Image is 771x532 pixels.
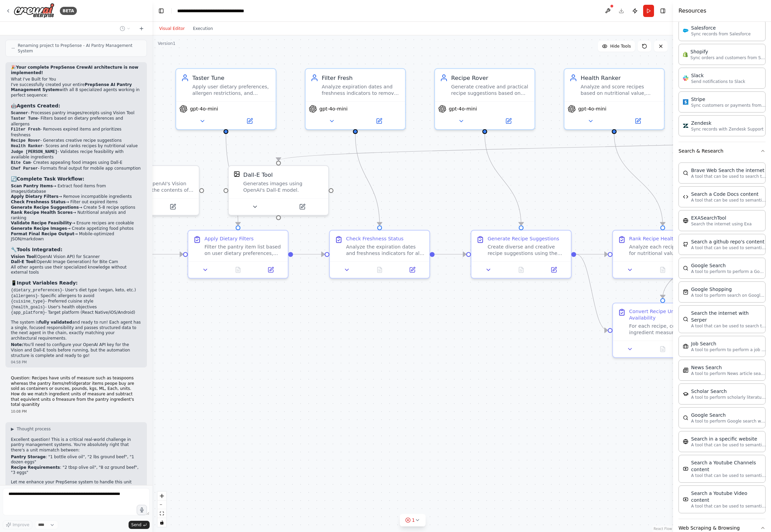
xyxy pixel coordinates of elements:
p: Sync records with Zendesk Support [691,126,764,132]
strong: Recipe Requirements [11,465,60,470]
span: Hide Tools [610,44,631,49]
div: Scholar Search [691,388,766,395]
div: React Flow controls [157,492,166,527]
code: Taster Tune [11,116,38,121]
button: Improve [3,520,32,529]
li: → Ensure recipes are cookable [11,221,141,226]
strong: PrepSense AI Pantry Management System [11,82,132,92]
div: Apply user dietary preferences, allergen restrictions, and cuisine filters to ingredient lists to... [192,84,271,97]
code: Judge [PERSON_NAME] [11,150,57,154]
li: - Removes expired items and prioritizes freshness [11,127,141,138]
img: GithubSearchTool [683,242,688,247]
li: - Scores and ranks recipes by nutritional value [11,143,141,149]
button: Click to speak your automation idea [137,505,147,515]
a: React Flow attribution [654,527,672,531]
div: Filter Fresh [322,74,400,82]
p: A tool to perform to perform a Google search with a search_query. [691,269,766,274]
div: Filter the pantry item list based on user dietary preferences, allergen restrictions, and cuisine... [204,244,283,257]
div: DallEToolDall-E ToolGenerates images using OpenAI's Dall-E model. [228,165,329,216]
span: Thought process [17,426,51,432]
g: Edge from 7150d3ab-7dc7-4250-a084-0dbb1b7816a5 to 51af1479-912a-4520-a62f-d96fb373846d [293,250,325,258]
code: {app_platform} [11,310,45,315]
div: Analyze and score recipes based on nutritional value, dietary compliance, and ingredient match pe... [581,84,659,97]
button: toggle interactivity [157,518,166,527]
h3: 🔧 [11,246,141,253]
button: Open in side panel [279,202,325,212]
img: SerperDevTool [683,316,688,322]
button: Open in side panel [150,202,196,212]
p: Excellent question! This is a critical real-world challenge in pantry management systems. You're ... [11,437,141,453]
div: Convert Recipe Units and Check AvailabilityFor each recipe, convert all ingredient measurements f... [612,303,713,358]
li: - Creates appealing food images using Dall-E [11,160,141,166]
strong: Note: [11,342,23,347]
p: Send notifications to Slack [691,79,745,84]
code: Health Ranker [11,144,43,149]
img: CodeDocsSearchTool [683,194,688,200]
li: : "1 bottle olive oil", "2 lbs ground beef", "1 dozen eggs" [11,454,141,465]
code: Filter Fresh [11,127,40,132]
strong: Your complete PrepSense CrewAI architecture is now implemented! [11,65,138,75]
div: Search a Youtube Video content [691,490,766,503]
g: Edge from 1b1a87dd-307b-45f1-819d-f4796e7e2543 to 1750e7df-5367-43ac-842e-9f169d018510 [576,250,608,258]
li: - User's diet type (vegan, keto, etc.) [11,288,141,293]
button: No output available [221,265,255,275]
h4: Resources [678,7,706,15]
span: ▶ [11,426,14,432]
li: → Create appetizing food photos [11,226,141,231]
img: SerplyWebSearchTool [683,415,688,421]
li: → Extract food items from images/database [11,184,141,194]
p: Let me enhance your PrepSense system to handle this unit conversion and inventory deduction. I'll... [11,480,141,496]
nav: breadcrumb [177,7,254,14]
button: ▶Thought process [11,426,51,432]
button: No output available [363,265,397,275]
button: Open in side panel [257,265,285,275]
p: Sync customers or payments from Stripe [691,103,766,108]
div: Stripe [691,96,766,103]
div: Taster TuneApply user dietary preferences, allergen restrictions, and cuisine filters to ingredie... [175,68,276,130]
button: Send [129,521,150,529]
p: You'll need to configure your OpenAI API key for the Vision and Dall-E tools before running, but ... [11,342,141,358]
button: No output available [504,265,538,275]
div: Google Search [691,412,766,418]
span: Improve [13,522,29,528]
span: Send [131,522,141,528]
button: Start a new chat [136,24,147,33]
p: The system is and ready to run! Each agent has a single, focused responsibility and passes struct... [11,320,141,341]
p: Question: Recipes have units of measure such as teaspoons whereas the pantry items/refridgerator ... [11,376,141,408]
img: YoutubeVideoSearchTool [683,497,688,502]
code: {health_goals} [11,305,45,310]
div: For each recipe, convert all ingredient measurements from recipe units (tsp, tbsp, cups, oz) to p... [629,323,708,336]
div: Google Search [691,262,766,269]
div: VisionToolThis tool uses OpenAI's Vision API to describe the contents of an image. [99,165,200,216]
button: Open in side panel [356,116,402,126]
p: A tool that can be used to search the internet with a search_query. [691,174,766,179]
strong: Agents Created: [17,103,60,108]
div: Recipe Rover [451,74,530,82]
code: {cuisine_type} [11,299,45,304]
img: SerplyNewsSearchTool [683,367,688,373]
li: (OpenAI Vision API) for Scanner [11,254,141,260]
button: Hide left sidebar [156,6,166,16]
div: Filter FreshAnalyze expiration dates and freshness indicators to remove expired or nearly expired... [305,68,406,130]
strong: Rank Recipe Health Scores [11,210,73,215]
div: Salesforce [691,24,751,31]
div: Check Freshness Status [346,236,403,242]
div: Analyze each recipe suggestion for nutritional value, dietary compliance, and health benefits. Ca... [629,244,708,257]
span: gpt-4o-mini [449,106,477,112]
span: gpt-4o-mini [319,106,348,112]
li: → Create 5-8 recipe options [11,205,141,210]
button: No output available [646,265,680,275]
strong: Validate Recipe Feasibility [11,221,72,225]
img: SerplyJobSearchTool [683,344,688,349]
div: Job Search [691,340,766,347]
div: 10:08 PM [11,409,141,414]
img: DallETool [234,171,240,177]
div: Health Ranker [581,74,659,82]
p: A tool that can be used to semantic search a query from a github repo's content. This is not the ... [691,245,766,251]
span: gpt-4o-mini [190,106,218,112]
div: Generate Recipe Suggestions [488,236,559,242]
div: Shopify [690,48,765,55]
div: Search the internet with Serper [691,310,766,323]
span: gpt-4o-mini [578,106,606,112]
div: Search in a specific website [691,435,766,442]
